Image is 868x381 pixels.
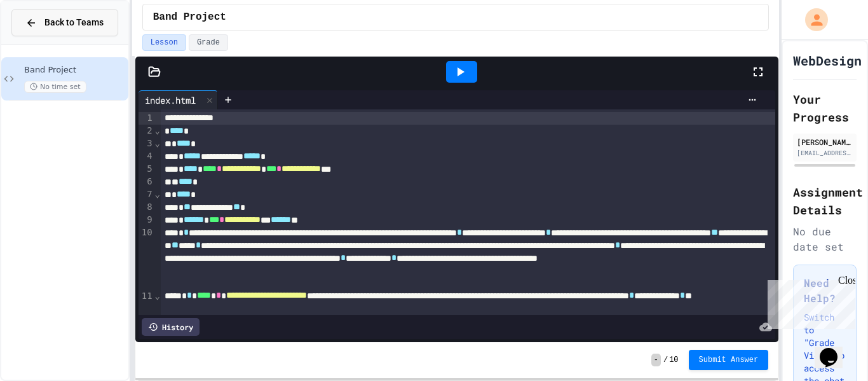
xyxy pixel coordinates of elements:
[11,9,118,36] button: Back to Teams
[24,81,86,93] span: No time set
[689,350,769,370] button: Submit Answer
[793,90,857,126] h2: Your Progress
[154,189,161,199] span: Fold line
[139,201,154,214] div: 8
[139,90,218,109] div: index.html
[139,137,154,150] div: 3
[139,163,154,176] div: 5
[815,330,855,368] iframe: chat widget
[139,112,154,125] div: 1
[793,52,862,69] h1: WebDesign
[5,5,88,81] div: Chat with us now!Close
[189,34,228,51] button: Grade
[139,176,154,188] div: 6
[139,125,154,137] div: 2
[669,355,678,365] span: 10
[153,10,226,25] span: Band Project
[699,355,759,365] span: Submit Answer
[154,291,161,301] span: Fold line
[792,5,831,34] div: My Account
[793,183,857,219] h2: Assignment Details
[139,94,202,107] div: index.html
[139,188,154,201] div: 7
[793,224,857,254] div: No due date set
[142,34,186,51] button: Lesson
[139,290,154,315] div: 11
[142,318,200,336] div: History
[763,275,855,329] iframe: chat widget
[154,138,161,148] span: Fold line
[797,136,853,148] div: [PERSON_NAME]
[154,125,161,135] span: Fold line
[139,150,154,163] div: 4
[139,214,154,226] div: 9
[24,65,126,76] span: Band Project
[797,148,853,158] div: [EMAIL_ADDRESS][DOMAIN_NAME]
[663,355,668,365] span: /
[651,354,661,366] span: -
[44,16,104,29] span: Back to Teams
[139,226,154,290] div: 10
